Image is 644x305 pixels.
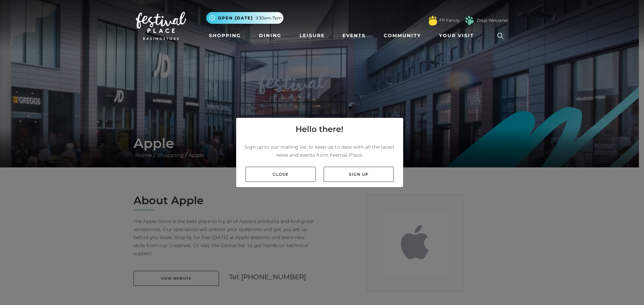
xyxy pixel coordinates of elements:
[297,29,327,42] a: Leisure
[324,167,394,182] a: Sign up
[206,29,244,42] a: Shopping
[477,17,508,23] a: Dogs Welcome!
[241,143,398,159] p: Sign up to our mailing list to keep up to date with all the latest news and events from Festival ...
[436,29,480,42] a: Your Visit
[218,15,253,21] span: Open [DATE]
[439,17,460,23] a: FP Family
[206,12,283,24] button: Open [DATE] 9.30am-7pm
[246,167,316,182] a: Close
[340,29,368,42] a: Events
[381,29,424,42] a: Community
[439,32,474,39] span: Your Visit
[256,15,282,21] span: 9.30am-7pm
[136,12,186,40] img: Festival Place Logo
[296,123,343,135] h4: Hello there!
[256,29,284,42] a: Dining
